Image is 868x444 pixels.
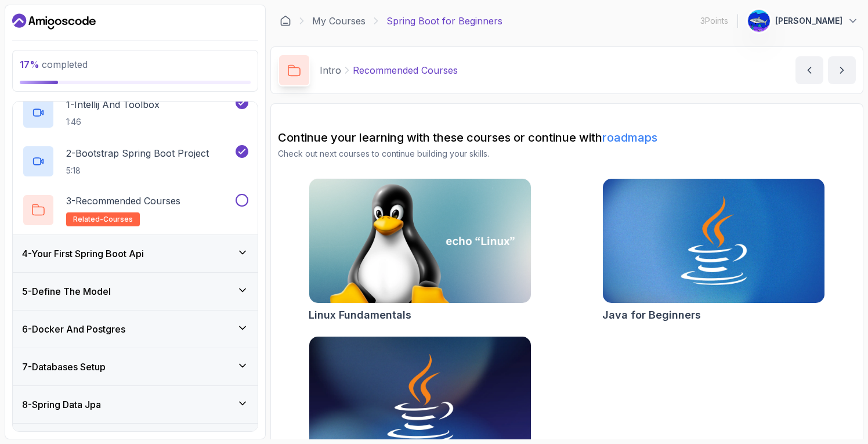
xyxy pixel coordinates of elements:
button: user profile image[PERSON_NAME] [747,9,859,33]
a: Dashboard [280,15,291,27]
h2: Continue your learning with these courses or continue with [278,129,856,146]
p: 5:18 [66,165,209,176]
p: 2 - Bootstrap Spring Boot Project [66,146,209,160]
h3: 6 - Docker And Postgres [22,322,125,336]
h3: 7 - Databases Setup [22,360,106,374]
button: 6-Docker And Postgres [13,311,258,348]
p: 1 - Intellij And Toolbox [66,98,160,111]
p: Intro [320,63,341,77]
span: completed [20,59,88,70]
h3: 4 - Your First Spring Boot Api [22,247,144,261]
p: 3 Points [700,15,728,27]
span: related-courses [73,215,133,224]
img: user profile image [748,10,770,32]
a: My Courses [312,14,366,28]
p: [PERSON_NAME] [775,15,842,27]
button: previous content [795,56,823,84]
a: Java for Beginners cardJava for Beginners [602,178,825,323]
h3: 8 - Spring Data Jpa [22,398,101,411]
a: Dashboard [12,12,96,31]
p: Check out next courses to continue building your skills. [278,148,856,160]
button: 4-Your First Spring Boot Api [13,235,258,272]
img: Linux Fundamentals card [309,179,531,303]
button: 2-Bootstrap Spring Boot Project5:18 [22,145,248,178]
p: Recommended Courses [353,63,458,77]
p: 1:46 [66,116,160,128]
p: Spring Boot for Beginners [386,14,502,28]
a: roadmaps [602,131,657,145]
p: 3 - Recommended Courses [66,194,180,208]
h3: 5 - Define The Model [22,284,111,298]
button: 8-Spring Data Jpa [13,386,258,423]
h2: Java for Beginners [602,307,701,323]
button: 5-Define The Model [13,273,258,310]
img: Java for Beginners card [603,179,824,303]
button: 7-Databases Setup [13,348,258,385]
button: 1-Intellij And Toolbox1:46 [22,96,248,129]
button: 3-Recommended Coursesrelated-courses [22,194,248,226]
button: next content [828,56,856,84]
span: 17 % [20,59,39,70]
a: Linux Fundamentals cardLinux Fundamentals [309,178,531,323]
h2: Linux Fundamentals [309,307,411,323]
